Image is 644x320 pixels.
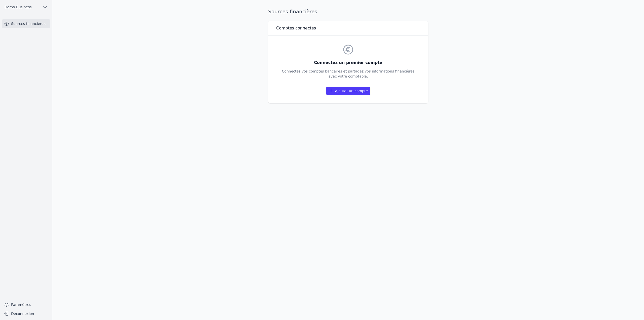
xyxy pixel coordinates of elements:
span: Demo Business [5,5,32,10]
a: Sources financières [2,19,50,28]
a: Paramètres [2,301,50,309]
h1: Sources financières [268,8,317,15]
h3: Comptes connectés [276,25,316,31]
button: Demo Business [2,3,50,11]
h3: Connectez un premier compte [282,60,415,66]
p: Connectez vos comptes bancaires et partagez vos informations financières avec votre comptable. [282,69,415,79]
button: Déconnexion [2,310,50,318]
a: Ajouter un compte [326,87,370,95]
